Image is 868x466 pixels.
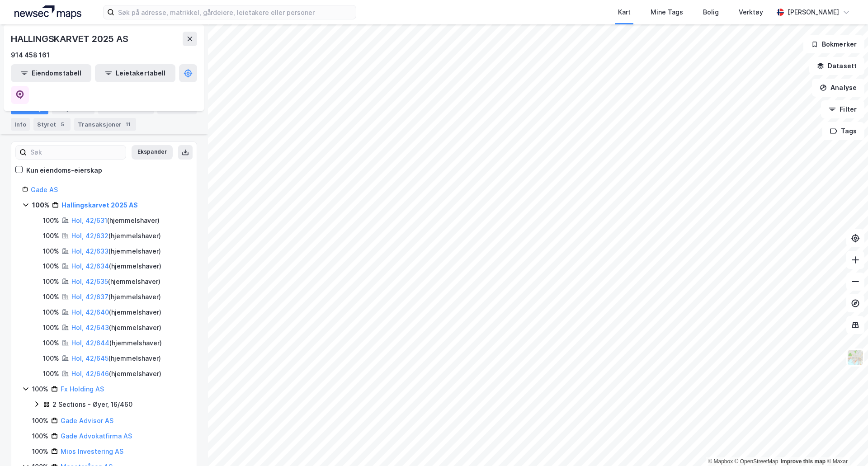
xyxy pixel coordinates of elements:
[43,276,59,287] div: 100%
[14,5,81,19] img: logo.a4113a55bc3d86da70a041830d287a7e.svg
[74,118,136,131] div: Transaksjoner
[71,339,109,347] a: Hol, 42/644
[61,385,104,393] a: Fx Holding AS
[71,370,109,377] a: Hol, 42/646
[32,431,48,442] div: 100%
[11,118,30,131] div: Info
[32,384,48,395] div: 100%
[823,423,868,466] iframe: Chat Widget
[123,120,132,129] div: 11
[71,247,108,255] a: Hol, 42/633
[71,231,161,241] div: ( hjemmelshaver )
[71,278,108,285] a: Hol, 42/635
[71,308,109,316] a: Hol, 42/640
[43,322,59,333] div: 100%
[71,232,108,240] a: Hol, 42/632
[71,246,161,257] div: ( hjemmelshaver )
[32,446,48,457] div: 100%
[71,307,161,318] div: ( hjemmelshaver )
[95,64,175,82] button: Leietakertabell
[31,186,58,193] a: Gade AS
[43,368,59,379] div: 100%
[43,231,59,241] div: 100%
[822,122,864,140] button: Tags
[821,100,864,118] button: Filter
[71,215,160,226] div: ( hjemmelshaver )
[32,200,49,211] div: 100%
[58,120,67,129] div: 5
[71,293,108,301] a: Hol, 42/637
[71,368,161,379] div: ( hjemmelshaver )
[71,262,109,270] a: Hol, 42/634
[71,353,161,364] div: ( hjemmelshaver )
[27,146,126,159] input: Søk
[71,276,160,287] div: ( hjemmelshaver )
[43,353,59,364] div: 100%
[71,292,161,302] div: ( hjemmelshaver )
[11,64,91,82] button: Eiendomstabell
[61,417,113,424] a: Gade Advisor AS
[71,324,109,331] a: Hol, 42/643
[847,349,864,366] img: Z
[708,458,733,465] a: Mapbox
[618,7,631,18] div: Kart
[43,261,59,272] div: 100%
[43,338,59,348] div: 100%
[781,458,826,465] a: Improve this map
[11,50,50,61] div: 914 458 161
[651,7,683,18] div: Mine Tags
[61,201,138,209] a: Hallingskarvet 2025 AS
[739,7,763,18] div: Verktøy
[61,432,132,440] a: Gade Advokatfirma AS
[33,118,71,131] div: Styret
[61,447,123,455] a: Mios Investering AS
[52,399,132,410] div: 2 Sections - Øyer, 16/460
[812,79,864,97] button: Analyse
[703,7,719,18] div: Bolig
[71,217,107,224] a: Hol, 42/631
[26,165,102,176] div: Kun eiendoms-eierskap
[71,322,161,333] div: ( hjemmelshaver )
[803,35,864,53] button: Bokmerker
[71,354,108,362] a: Hol, 42/645
[11,32,130,46] div: HALLINGSKARVET 2025 AS
[43,246,59,257] div: 100%
[43,292,59,302] div: 100%
[43,215,59,226] div: 100%
[809,57,864,75] button: Datasett
[788,7,839,18] div: [PERSON_NAME]
[132,145,173,160] button: Ekspander
[43,307,59,318] div: 100%
[823,423,868,466] div: Kontrollprogram for chat
[32,415,48,426] div: 100%
[114,5,356,19] input: Søk på adresse, matrikkel, gårdeiere, leietakere eller personer
[71,338,162,348] div: ( hjemmelshaver )
[735,458,778,465] a: OpenStreetMap
[71,261,161,272] div: ( hjemmelshaver )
